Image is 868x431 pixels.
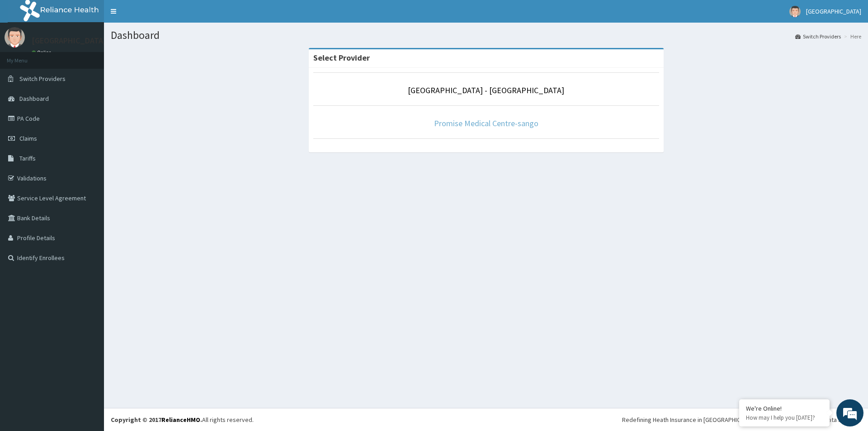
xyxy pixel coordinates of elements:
[5,27,25,47] img: User Image
[789,6,801,17] img: User Image
[104,408,868,431] footer: All rights reserved.
[806,7,861,15] span: [GEOGRAPHIC_DATA]
[47,51,152,62] div: Chat with us now
[111,416,202,424] strong: Copyright © 2017 .
[622,415,861,424] div: Redefining Heath Insurance in [GEOGRAPHIC_DATA] using Telemedicine and Data Science!
[434,118,538,128] a: Promise Medical Centre-sango
[746,404,823,412] div: We're Online!
[52,114,125,205] span: We're online!
[19,154,36,162] span: Tariffs
[746,414,823,422] p: How may I help you today?
[19,95,49,103] span: Dashboard
[19,134,37,142] span: Claims
[148,5,170,26] div: Minimize live chat window
[313,52,370,63] strong: Select Provider
[111,29,861,41] h1: Dashboard
[32,49,53,56] a: Online
[795,33,841,40] a: Switch Providers
[19,75,66,83] span: Switch Providers
[161,416,200,424] a: RelianceHMO
[5,247,172,279] textarea: Type your message and hit 'Enter'
[32,37,106,45] p: [GEOGRAPHIC_DATA]
[408,85,564,95] a: [GEOGRAPHIC_DATA] - [GEOGRAPHIC_DATA]
[17,45,37,68] img: d_794563401_company_1708531726252_794563401
[842,33,861,40] li: Here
